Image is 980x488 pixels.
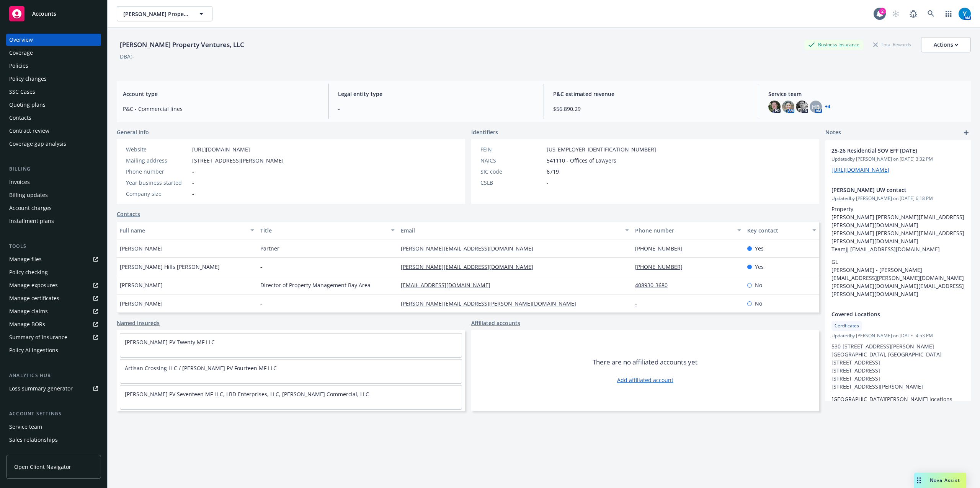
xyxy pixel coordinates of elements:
a: Contacts [117,210,140,218]
div: 2 [879,8,886,15]
a: [PERSON_NAME][EMAIL_ADDRESS][DOMAIN_NAME] [401,263,539,270]
div: Overview [9,34,33,46]
img: photo [768,101,781,113]
a: Search [923,6,939,21]
div: SSC Cases [9,86,35,98]
button: Email [398,221,632,239]
span: - [260,263,262,271]
button: Key contact [744,221,819,239]
div: Mailing address [126,156,189,164]
span: Partner [260,244,279,252]
div: Business Insurance [804,40,863,49]
div: Policy checking [9,266,48,278]
a: Contract review [6,125,101,137]
div: NAICS [480,156,544,164]
a: 408930-3680 [635,281,674,289]
div: Invoices [9,176,30,188]
span: [PERSON_NAME] Hills [PERSON_NAME] [120,263,220,271]
span: General info [117,128,149,136]
span: [PERSON_NAME] Property Ventures, LLC [123,10,189,18]
div: Installment plans [9,215,54,227]
span: Accounts [32,11,56,17]
div: Drag to move [914,473,924,488]
div: DBA: - [120,52,134,60]
button: Title [257,221,398,239]
a: Account charges [6,202,101,214]
a: +4 [825,104,830,109]
a: Manage files [6,253,101,265]
button: Actions [921,37,971,52]
span: Service team [768,90,965,98]
span: There are no affiliated accounts yet [593,358,697,367]
button: Phone number [632,221,745,239]
a: Quoting plans [6,99,101,111]
span: P&C estimated revenue [553,90,750,98]
div: Billing updates [9,189,48,201]
div: Manage claims [9,305,48,317]
img: photo [959,8,971,20]
a: [URL][DOMAIN_NAME] [192,146,250,153]
a: Related accounts [6,447,101,459]
span: - [338,105,534,113]
div: Sales relationships [9,434,58,446]
a: add [962,128,971,137]
button: Full name [117,221,257,239]
span: Yes [755,244,764,252]
div: Summary of insurance [9,331,67,343]
a: SSC Cases [6,86,101,98]
span: - [260,299,262,307]
a: Billing updates [6,189,101,201]
div: Email [401,226,621,234]
span: Yes [755,263,764,271]
div: Tools [6,242,101,250]
div: Full name [120,226,246,234]
span: 25-26 Residential SOV EFF [DATE] [831,146,945,155]
div: Total Rewards [869,40,915,49]
a: [URL][DOMAIN_NAME] [831,166,889,173]
a: Summary of insurance [6,331,101,343]
button: Nova Assist [914,473,966,488]
a: Sales relationships [6,434,101,446]
div: Related accounts [9,447,53,459]
span: [PERSON_NAME] [120,281,163,289]
div: Policy AI ingestions [9,344,58,356]
span: - [547,179,549,187]
a: Coverage [6,47,101,59]
div: Account charges [9,202,52,214]
a: [EMAIL_ADDRESS][DOMAIN_NAME] [401,281,497,289]
a: Invoices [6,176,101,188]
div: Billing [6,165,101,173]
span: - [192,190,194,198]
div: CSLB [480,179,544,187]
span: Identifiers [471,128,498,136]
div: Year business started [126,179,189,187]
span: Updated by [PERSON_NAME] on [DATE] 4:53 PM [831,332,965,339]
span: $56,890.29 [553,105,750,113]
a: [PERSON_NAME][EMAIL_ADDRESS][PERSON_NAME][DOMAIN_NAME] [401,300,582,307]
div: Company size [126,190,189,198]
span: P&C - Commercial lines [123,105,319,113]
a: Manage certificates [6,292,101,304]
div: Account settings [6,410,101,418]
div: Service team [9,421,42,433]
span: [PERSON_NAME] [120,299,163,307]
p: [GEOGRAPHIC_DATA][PERSON_NAME] locations have their own Configuration/Master [831,395,965,411]
a: Policies [6,60,101,72]
div: [PERSON_NAME] Property Ventures, LLC [117,40,247,50]
div: Quoting plans [9,99,46,111]
a: Switch app [941,6,956,21]
div: 25-26 Residential SOV EFF [DATE]Updatedby [PERSON_NAME] on [DATE] 3:32 PM[URL][DOMAIN_NAME] [825,140,971,180]
span: [STREET_ADDRESS][PERSON_NAME] [192,156,284,164]
a: [PERSON_NAME] PV Twenty MF LLC [125,338,215,346]
span: Updated by [PERSON_NAME] on [DATE] 3:32 PM [831,156,965,163]
span: [US_EMPLOYER_IDENTIFICATION_NUMBER] [547,145,656,153]
a: Policy checking [6,266,101,278]
a: Manage claims [6,305,101,317]
div: Covered LocationsCertificatesUpdatedby [PERSON_NAME] on [DATE] 4:53 PM530-[STREET_ADDRESS][PERSON... [825,304,971,417]
a: Add affiliated account [617,376,673,384]
div: SIC code [480,168,544,176]
span: Open Client Navigator [14,463,71,471]
span: Director of Property Management Bay Area [260,281,371,289]
a: Artisan Crossing LLC / [PERSON_NAME] PV Fourteen MF LLC [125,364,277,372]
span: - [192,168,194,176]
